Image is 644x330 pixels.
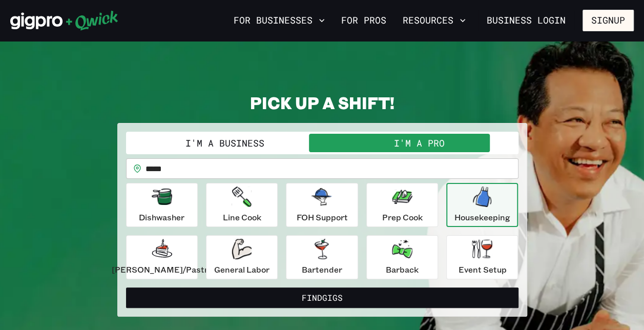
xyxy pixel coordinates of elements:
button: FOH Support [286,183,358,227]
p: Dishwasher [139,211,184,223]
button: Event Setup [446,235,518,279]
button: Housekeeping [446,183,518,227]
a: Business Login [478,10,574,31]
button: Dishwasher [126,183,198,227]
button: [PERSON_NAME]/Pastry [126,235,198,279]
p: Event Setup [458,263,506,276]
button: FindGigs [126,287,518,308]
button: Signup [583,10,634,31]
p: Barback [386,263,419,276]
p: Line Cook [223,211,261,223]
p: [PERSON_NAME]/Pastry [112,263,212,276]
p: FOH Support [296,211,347,223]
button: Barback [366,235,438,279]
button: Prep Cook [366,183,438,227]
button: Resources [399,12,470,29]
h2: PICK UP A SHIFT! [117,92,527,113]
a: For Pros [337,12,390,29]
p: Prep Cook [382,211,422,223]
button: I'm a Business [128,134,322,152]
p: General Labor [214,263,269,276]
button: General Labor [206,235,278,279]
button: Bartender [286,235,358,279]
button: For Businesses [230,12,329,29]
p: Housekeeping [454,211,510,223]
button: Line Cook [206,183,278,227]
p: Bartender [302,263,342,276]
button: I'm a Pro [322,134,516,152]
